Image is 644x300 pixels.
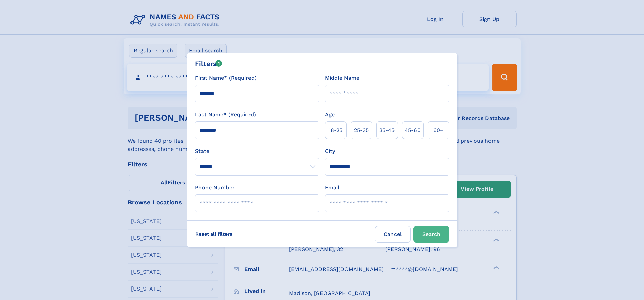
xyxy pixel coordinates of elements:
[325,147,335,155] label: City
[413,226,449,243] button: Search
[433,126,444,134] span: 60+
[325,111,335,119] label: Age
[195,147,319,155] label: State
[329,126,342,134] span: 18‑25
[195,111,256,119] label: Last Name* (Required)
[325,184,339,192] label: Email
[405,126,421,134] span: 45‑60
[354,126,369,134] span: 25‑35
[375,226,411,243] label: Cancel
[191,226,237,242] label: Reset all filters
[325,74,359,82] label: Middle Name
[195,74,257,82] label: First Name* (Required)
[195,184,235,192] label: Phone Number
[195,59,222,69] div: Filters
[379,126,395,134] span: 35‑45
